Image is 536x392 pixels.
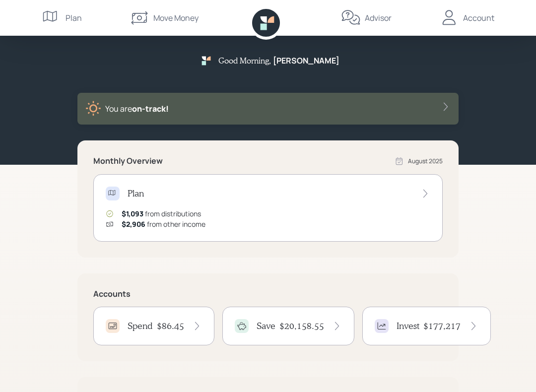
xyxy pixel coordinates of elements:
[66,12,82,24] div: Plan
[273,56,339,65] h5: [PERSON_NAME]
[365,12,392,24] div: Advisor
[257,321,275,331] h4: Save
[463,12,494,24] div: Account
[157,321,184,331] h4: $86.45
[408,157,443,166] div: August 2025
[397,321,419,331] h4: Invest
[132,103,169,114] span: on‑track!
[423,321,461,331] h4: $177,217
[122,219,145,229] span: $2,906
[218,56,271,65] h5: Good Morning ,
[93,289,443,299] h5: Accounts
[153,12,199,24] div: Move Money
[128,321,153,331] h4: Spend
[93,156,163,166] h5: Monthly Overview
[85,101,101,117] img: sunny-XHVQM73Q.digested.png
[122,208,201,219] div: from distributions
[122,219,205,229] div: from other income
[128,188,144,199] h4: Plan
[105,103,169,115] div: You are
[122,209,143,218] span: $1,093
[279,321,324,331] h4: $20,158.55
